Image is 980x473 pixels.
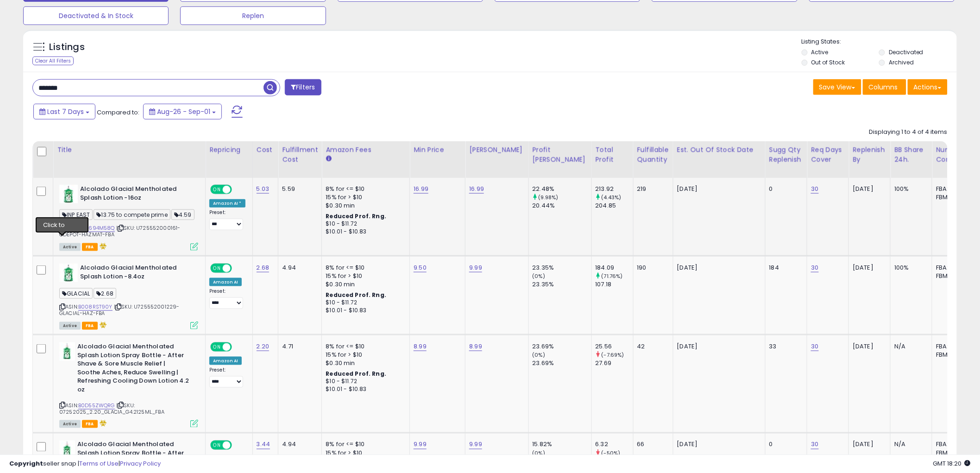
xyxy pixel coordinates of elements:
span: Compared to: [97,108,139,117]
div: N/A [894,342,925,351]
div: 8% for <= $10 [326,441,402,449]
div: 15.82% [533,441,591,449]
a: 2.68 [257,263,270,272]
div: Req Days Cover [811,145,845,164]
div: 4.94 [282,264,314,272]
div: $0.30 min [326,280,402,289]
div: [DATE] [853,264,883,272]
div: Title [57,145,201,155]
div: Amazon AI * [209,199,245,208]
b: Alcolado Glacial Mentholated Splash Lotion -16oz [80,185,193,204]
button: Filters [285,79,321,95]
div: Sugg Qty Replenish [769,145,804,164]
div: 42 [637,342,666,351]
div: 33 [769,342,800,351]
a: 3.44 [257,440,270,449]
a: 2.20 [257,342,270,351]
span: FBA [82,243,98,251]
a: 9.99 [469,440,482,449]
span: OFF [231,186,245,194]
span: ON [211,186,223,194]
div: FBM: 0 [936,351,967,359]
div: Repricing [209,145,249,155]
div: 4.71 [282,342,314,351]
div: $10 - $11.72 [326,299,402,307]
div: 8% for <= $10 [326,264,402,272]
a: Privacy Policy [120,459,161,468]
div: Fulfillable Quantity [637,145,669,164]
div: FBA: 0 [936,185,967,193]
span: OFF [231,265,245,272]
th: Please note that this number is a calculation based on your required days of coverage and your ve... [765,141,807,178]
div: FBM: 1 [936,193,967,202]
a: 9.99 [414,440,427,449]
div: $0.30 min [326,202,402,210]
span: Last 7 Days [47,107,84,116]
div: $10 - $11.72 [326,378,402,385]
div: Profit [PERSON_NAME] [533,145,588,164]
p: Listing States: [802,38,957,46]
p: [DATE] [677,264,758,272]
span: 2025-09-9 18:20 GMT [933,459,971,468]
div: [DATE] [853,342,883,351]
a: 30 [811,184,818,194]
div: FBA: 0 [936,342,967,351]
span: ON [211,265,223,272]
button: Deactivated & In Stock [23,6,169,25]
b: Reduced Prof. Rng. [326,370,386,378]
div: 15% for > $10 [326,272,402,280]
small: (-7.69%) [602,351,624,359]
i: hazardous material [98,322,107,328]
div: 66 [637,441,666,449]
a: B0D55ZWQRG [78,402,115,410]
div: Cost [257,145,275,155]
label: Out of Stock [811,58,845,66]
div: N/A [894,441,925,449]
span: 13.75 to compete prime [94,209,170,220]
label: Archived [889,58,914,66]
span: FBA [82,322,98,330]
span: ON [211,441,223,449]
div: Est. Out Of Stock Date [677,145,761,155]
div: ASIN: [59,342,198,427]
p: [DATE] [677,185,758,193]
div: 22.48% [533,185,591,193]
button: Last 7 Days [33,104,95,120]
a: 8.99 [414,342,427,351]
a: 5.03 [257,184,270,194]
i: hazardous material [98,243,107,249]
div: Min Price [414,145,461,155]
span: FBA [82,420,98,428]
div: Num of Comp. [936,145,970,164]
div: 23.69% [533,359,591,367]
div: seller snap | | [9,460,161,468]
small: (4.43%) [602,194,622,201]
span: All listings currently available for purchase on Amazon [59,243,81,251]
span: 4.59 [171,209,195,220]
a: 9.50 [414,263,427,272]
div: 23.69% [533,342,591,351]
span: | SKU: 07252025_2.20_GLACIA_G4.2125ML_FBA [59,402,164,416]
label: Deactivated [889,48,923,56]
span: | SKU: U725552001229-GLACIAL-HAZ-FBA [59,303,179,317]
div: Preset: [209,367,245,388]
div: [DATE] [853,185,883,193]
div: 15% for > $10 [326,351,402,359]
span: GLACIAL [59,288,93,299]
div: 8% for <= $10 [326,342,402,351]
span: OFF [231,441,245,449]
div: Amazon AI [209,357,242,365]
div: [PERSON_NAME] [469,145,524,155]
strong: Copyright [9,459,43,468]
button: Aug-26 - Sep-01 [143,104,222,120]
span: OFF [231,343,245,351]
div: 219 [637,185,666,193]
small: (71.76%) [602,272,623,280]
h5: Listings [49,41,85,54]
div: 100% [894,185,925,193]
div: $10.01 - $10.83 [326,228,402,236]
small: (0%) [533,272,546,280]
a: 30 [811,440,818,449]
div: FBM: 0 [936,272,967,280]
span: | SKU: U725552000161-CDEPOT-HAZMAT-FBA [59,224,180,238]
